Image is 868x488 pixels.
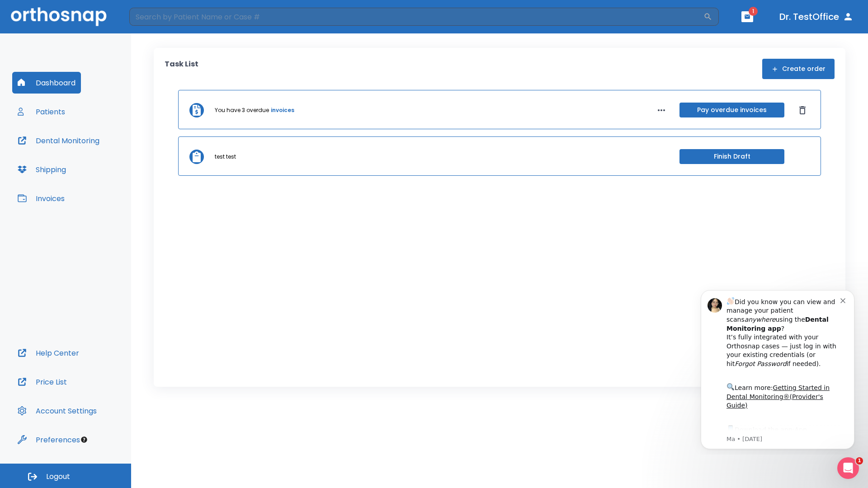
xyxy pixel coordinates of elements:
[776,9,857,25] button: Dr. TestOffice
[687,282,868,455] iframe: Intercom notifications message
[12,159,71,180] button: Shipping
[749,7,758,16] span: 1
[679,149,784,164] button: Finish Draft
[795,103,810,117] button: Dismiss
[46,472,70,482] span: Logout
[12,371,72,393] button: Price List
[11,7,107,26] img: Orthosnap
[39,142,153,188] div: Download the app: | ​ Let us know if you need help getting started!
[153,14,160,21] button: Dismiss notification
[271,106,294,114] a: invoices
[856,457,863,465] span: 1
[12,130,105,151] button: Dental Monitoring
[129,8,703,26] input: Search by Patient Name or Case #
[12,342,85,364] button: Help Center
[837,457,859,479] iframe: Intercom live chat
[39,153,153,161] p: Message from Ma, sent 5w ago
[165,59,198,79] p: Task List
[80,436,88,444] div: Tooltip anchor
[215,106,269,114] p: You have 3 overdue
[762,59,835,79] button: Create order
[215,153,236,161] p: test test
[12,72,81,94] button: Dashboard
[12,101,71,122] button: Patients
[679,103,784,117] button: Pay overdue invoices
[12,188,70,209] button: Invoices
[12,429,85,450] button: Preferences
[39,144,120,160] a: App Store
[12,400,102,422] button: Account Settings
